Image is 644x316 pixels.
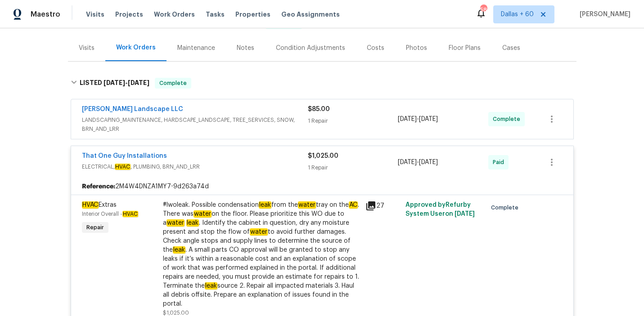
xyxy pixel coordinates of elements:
[83,223,108,232] span: Repair
[177,44,215,53] div: Maintenance
[576,10,630,19] span: [PERSON_NAME]
[82,182,115,191] b: Reference:
[154,10,195,19] span: Work Orders
[104,80,149,86] span: -
[493,115,524,124] span: Complete
[480,5,486,14] div: 586
[502,44,520,53] div: Cases
[419,116,438,122] span: [DATE]
[82,211,138,217] span: Interior Overall -
[367,44,384,53] div: Costs
[398,115,438,124] span: -
[501,10,534,19] span: Dallas + 60
[116,43,156,52] div: Work Orders
[122,211,138,217] em: HVAC
[276,44,345,53] div: Condition Adjustments
[186,219,199,227] em: leak
[308,153,338,159] span: $1,025.00
[194,210,212,218] em: water
[167,219,185,227] em: water
[237,44,254,53] div: Notes
[82,162,308,171] span: ELECTRICAL, , PLUMBING, BRN_AND_LRR
[82,106,183,112] a: [PERSON_NAME] Landscape LLC
[80,78,149,89] h6: LISTED
[156,79,190,88] span: Complete
[104,80,125,86] span: [DATE]
[349,201,358,209] em: AC
[491,203,522,212] span: Complete
[449,44,481,53] div: Floor Plans
[82,116,308,134] span: LANDSCAPING_MAINTENANCE, HARDSCAPE_LANDSCAPE, TREE_SERVICES, SNOW, BRN_AND_LRR
[365,200,401,211] div: 27
[82,201,117,209] span: Extras
[163,310,189,316] span: $1,025.00
[31,10,60,19] span: Maestro
[235,10,270,19] span: Properties
[493,158,508,167] span: Paid
[173,246,185,254] em: leak
[405,202,475,217] span: Approved by Refurby System User on
[82,153,167,159] a: That One Guy Installations
[68,69,576,98] div: LISTED [DATE]-[DATE]Complete
[406,44,427,53] div: Photos
[163,200,360,308] div: #lwoleak. Possible condensation from the tray on the . There was on the floor. Please prioritize ...
[115,164,131,170] em: HVAC
[308,116,398,125] div: 1 Repair
[128,80,149,86] span: [DATE]
[82,201,99,209] em: HVAC
[419,159,438,165] span: [DATE]
[71,178,573,195] div: 2M4W4DNZA1MY7-9d263a74d
[398,116,417,122] span: [DATE]
[281,10,340,19] span: Geo Assignments
[115,10,143,19] span: Projects
[308,163,398,172] div: 1 Repair
[205,282,217,289] em: leak
[250,228,268,236] em: water
[206,11,225,18] span: Tasks
[298,201,316,209] em: water
[398,159,417,165] span: [DATE]
[79,44,95,53] div: Visits
[308,106,330,112] span: $85.00
[398,158,438,167] span: -
[86,10,104,19] span: Visits
[259,201,271,209] em: leak
[455,211,475,217] span: [DATE]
